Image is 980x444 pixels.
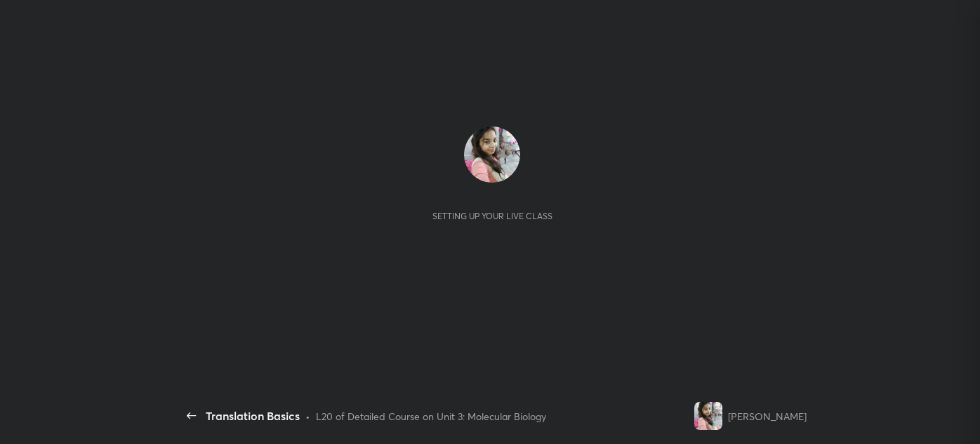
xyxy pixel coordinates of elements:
div: • [305,409,310,424]
div: [PERSON_NAME] [728,409,807,424]
div: L20 of Detailed Course on Unit 3: Molecular Biology [316,409,546,424]
div: Translation Basics [206,407,300,424]
img: d27488215f1b4d5fb42b818338f14208.jpg [694,402,722,430]
img: d27488215f1b4d5fb42b818338f14208.jpg [464,126,520,183]
div: Setting up your live class [432,211,552,221]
